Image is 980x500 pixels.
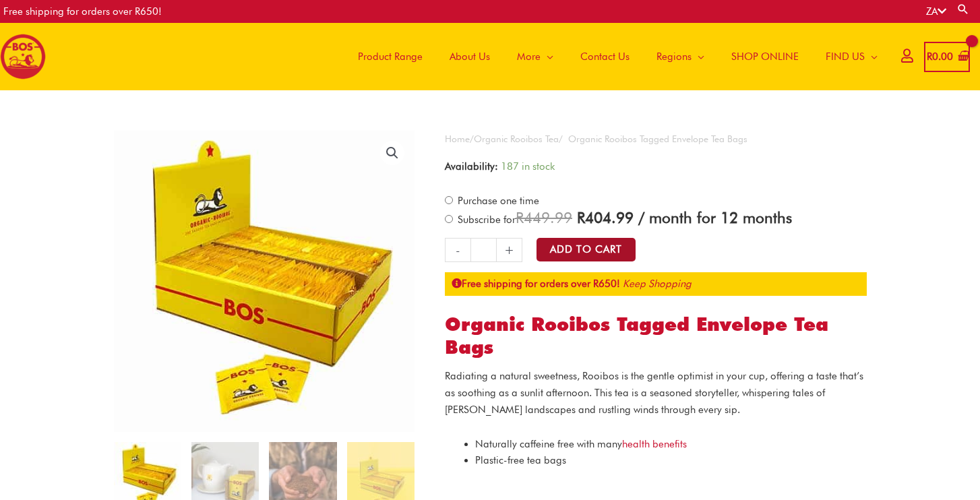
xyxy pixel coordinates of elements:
strong: Free shipping for orders over R650! [452,278,620,290]
a: - [445,238,470,262]
a: View full-screen image gallery [380,141,404,165]
span: / month for 12 months [638,208,792,226]
span: Availability: [445,160,498,173]
a: More [503,23,567,90]
span: About Us [450,36,490,77]
span: 449.99 [516,208,572,226]
h1: Organic Rooibos Tagged Envelope Tea Bags [445,313,867,358]
span: R [927,51,932,63]
a: Keep Shopping [623,278,692,290]
input: Product quantity [470,238,497,262]
span: Plastic-free tea bags [475,454,566,466]
span: More [517,36,541,77]
p: Radiating a natural sweetness, Rooibos is the gentle optimist in your cup, offering a taste that’... [445,368,867,418]
span: R [577,208,585,226]
span: Contact Us [580,36,630,77]
a: Product Range [344,23,436,90]
span: SHOP ONLINE [731,36,799,77]
button: Add to Cart [537,238,636,261]
span: FIND US [826,36,865,77]
span: Product Range [358,36,423,77]
input: Purchase one time [445,196,453,204]
span: R [516,208,524,226]
a: Contact Us [567,23,643,90]
input: Subscribe for / month for 12 months [445,215,453,223]
a: health benefits [622,438,687,450]
a: Home [445,133,470,144]
a: + [497,238,522,262]
a: Regions [643,23,718,90]
span: 187 in stock [501,160,555,173]
span: Subscribe for [456,214,792,226]
a: View Shopping Cart, empty [924,42,970,72]
a: ZA [926,5,946,18]
span: Regions [656,36,692,77]
a: SHOP ONLINE [718,23,812,90]
nav: Site Navigation [334,23,891,90]
bdi: 0.00 [927,51,953,63]
span: Naturally caffeine free with many [475,438,687,450]
a: Search button [956,3,970,15]
nav: Breadcrumb [445,131,867,148]
span: Purchase one time [456,195,539,207]
a: Organic Rooibos Tea [474,133,559,144]
span: 404.99 [577,208,634,226]
a: About Us [436,23,503,90]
